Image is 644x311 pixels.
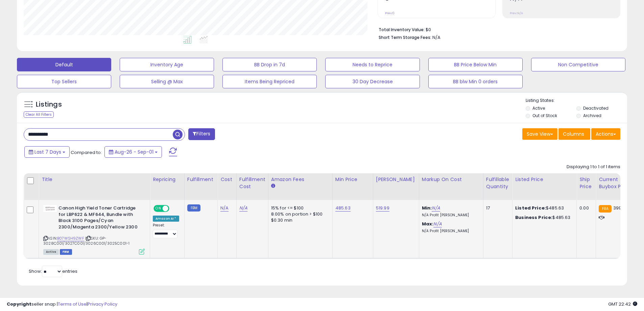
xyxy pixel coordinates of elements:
[591,128,620,140] button: Actions
[271,183,275,189] small: Amazon Fees.
[60,249,72,255] span: FBM
[34,149,61,155] span: Last 7 Days
[57,236,84,241] a: B07WSH9ZWF
[325,75,420,88] button: 30 Day Decrease
[432,34,440,41] span: N/A
[239,205,247,212] a: N/A
[486,176,509,190] div: Fulfillable Quantity
[599,205,611,213] small: FBA
[17,58,111,71] button: Default
[531,58,625,71] button: Non Competitive
[422,229,478,234] p: N/A Profit [PERSON_NAME]
[222,58,317,71] button: BB Drop in 7d
[7,301,117,308] div: seller snap | |
[422,176,480,183] div: Markup on Cost
[515,176,574,183] div: Listed Price
[71,149,102,156] span: Compared to:
[29,268,77,274] span: Show: entries
[515,205,571,211] div: $485.63
[433,221,442,227] a: N/A
[335,205,351,212] a: 485.63
[239,176,265,190] div: Fulfillment Cost
[579,205,591,211] div: 0.00
[379,35,431,40] b: Short Term Storage Fees:
[154,206,163,212] span: ON
[43,205,145,254] div: ASIN:
[422,213,478,218] p: N/A Profit [PERSON_NAME]
[428,58,523,71] button: BB Price Below Min
[187,176,215,183] div: Fulfillment
[120,58,214,71] button: Inventory Age
[515,205,546,211] b: Listed Price:
[58,205,141,232] b: Canon High Yield Toner Cartridge for LBP622 & MF644, Bundle with Black 3100 Pages/Cyan 2300/Magen...
[608,301,637,307] span: 2025-09-9 22:42 GMT
[567,164,620,170] div: Displaying 1 to 1 of 1 items
[153,223,179,238] div: Preset:
[220,176,234,183] div: Cost
[42,176,147,183] div: Title
[599,176,634,190] div: Current Buybox Price
[422,221,434,227] b: Max:
[515,214,552,221] b: Business Price:
[24,111,54,118] div: Clear All Filters
[168,206,179,212] span: OFF
[115,149,153,155] span: Aug-26 - Sep-01
[36,100,62,109] h5: Listings
[419,173,483,200] th: The percentage added to the cost of goods (COGS) that forms the calculator for Min & Max prices.
[17,75,111,88] button: Top Sellers
[188,128,215,140] button: Filters
[43,249,59,255] span: All listings currently available for purchase on Amazon
[613,205,621,211] span: 399
[422,205,432,211] b: Min:
[153,176,182,183] div: Repricing
[376,205,389,212] a: 519.99
[24,146,70,158] button: Last 7 Days
[526,97,627,104] p: Listing States:
[522,128,557,140] button: Save View
[376,176,416,183] div: [PERSON_NAME]
[222,75,317,88] button: Items Being Repriced
[563,131,584,137] span: Columns
[104,146,162,158] button: Aug-26 - Sep-01
[486,205,507,211] div: 17
[325,58,420,71] button: Needs to Reprice
[271,205,327,211] div: 15% for <= $100
[271,217,327,223] div: $0.30 min
[379,25,615,33] li: $0
[558,128,590,140] button: Columns
[43,205,57,212] img: 318QJidR1DL._SL40_.jpg
[583,105,609,111] label: Deactivated
[271,176,330,183] div: Amazon Fees
[43,236,129,246] span: | SKU: GP-3028C001/3027C001/3026C001/3025C001-1
[153,216,179,222] div: Amazon AI *
[532,113,557,118] label: Out of Stock
[120,75,214,88] button: Selling @ Max
[220,205,229,212] a: N/A
[58,301,87,307] a: Terms of Use
[583,113,601,118] label: Archived
[88,301,117,307] a: Privacy Policy
[385,11,395,15] small: Prev: 0
[532,105,545,111] label: Active
[7,301,31,307] strong: Copyright
[515,215,571,221] div: $485.63
[335,176,370,183] div: Min Price
[271,211,327,217] div: 8.00% on portion > $100
[510,11,523,15] small: Prev: N/A
[428,75,523,88] button: BB blw Min 0 orders
[379,27,425,32] b: Total Inventory Value:
[432,205,440,212] a: N/A
[187,204,200,212] small: FBM
[579,176,593,190] div: Ship Price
